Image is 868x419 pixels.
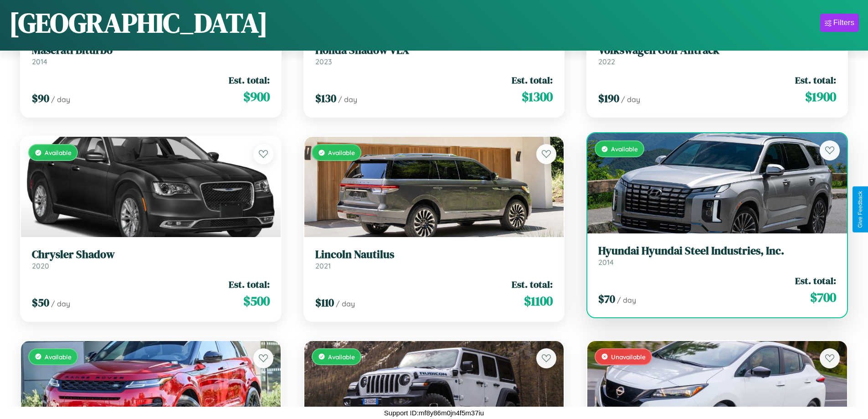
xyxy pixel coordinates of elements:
span: 2014 [598,258,614,267]
h1: [GEOGRAPHIC_DATA] [9,4,268,41]
span: $ 90 [32,91,49,106]
span: Est. total: [512,73,553,87]
span: Available [611,145,638,153]
a: Honda Shadow VLX2023 [315,44,553,66]
div: Give Feedback [857,191,863,228]
span: / day [51,95,70,104]
span: Est. total: [229,278,270,291]
h3: Chrysler Shadow [32,248,270,261]
a: Hyundai Hyundai Steel Industries, Inc.2014 [598,244,836,267]
span: Available [328,353,355,361]
span: 2014 [32,57,47,66]
span: Available [45,353,72,361]
span: / day [336,299,355,308]
h3: Lincoln Nautilus [315,248,553,261]
span: / day [51,299,70,308]
span: $ 190 [598,91,619,106]
span: 2021 [315,261,331,270]
span: Est. total: [795,73,836,87]
span: 2023 [315,57,332,66]
span: $ 50 [32,295,49,310]
span: / day [621,95,640,104]
span: Est. total: [229,73,270,87]
p: Support ID: mf8y86m0jn4f5m37iu [384,407,484,419]
a: Volkswagen Golf Alltrack2022 [598,44,836,66]
span: Est. total: [512,278,553,291]
div: Filters [833,18,854,27]
a: Chrysler Shadow2020 [32,248,270,270]
h3: Honda Shadow VLX [315,44,553,57]
button: Filters [820,14,859,32]
span: $ 130 [315,91,336,106]
span: $ 1300 [522,88,553,106]
span: $ 110 [315,295,334,310]
span: Available [45,149,72,156]
h3: Maserati Biturbo [32,44,270,57]
h3: Hyundai Hyundai Steel Industries, Inc. [598,244,836,258]
span: Available [328,149,355,156]
a: Maserati Biturbo2014 [32,44,270,66]
span: $ 70 [598,291,615,306]
span: Unavailable [611,353,646,361]
span: / day [617,295,636,305]
a: Lincoln Nautilus2021 [315,248,553,270]
span: Est. total: [795,274,836,287]
span: 2022 [598,57,615,66]
span: / day [338,95,357,104]
span: $ 1100 [524,292,553,310]
span: $ 1900 [805,88,836,106]
span: $ 900 [243,88,270,106]
h3: Volkswagen Golf Alltrack [598,44,836,57]
span: $ 700 [810,288,836,306]
span: $ 500 [243,292,270,310]
span: 2020 [32,261,49,270]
